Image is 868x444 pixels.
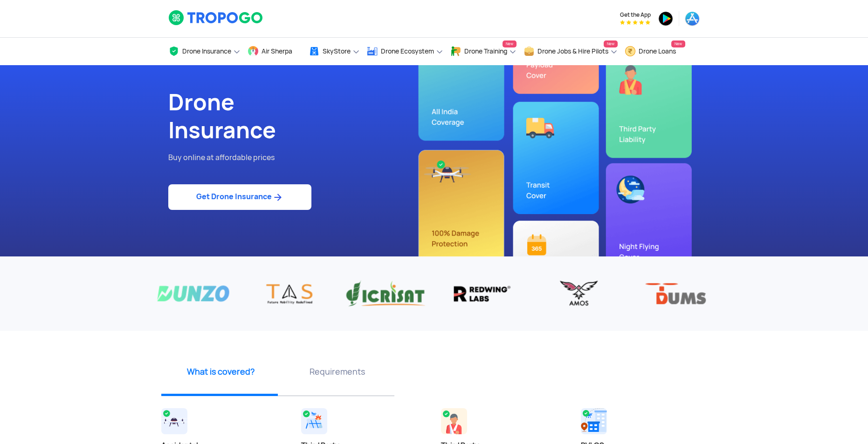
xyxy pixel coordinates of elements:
[671,40,685,47] span: New
[182,47,231,55] span: Drone Insurance
[248,38,302,65] a: Air Sherpa
[272,192,283,203] img: ic_arrow_forward_blue.svg
[168,38,241,65] a: Drone Insurance
[464,47,507,55] span: Drone Training
[634,280,716,308] img: DUMS
[450,38,517,65] a: Drone TrainingNew
[503,40,517,47] span: New
[604,40,618,47] span: New
[625,38,685,65] a: Drone LoansNew
[248,280,331,308] img: TAS
[168,88,427,144] h1: Drone Insurance
[441,280,524,308] img: Redwing labs
[168,10,264,26] img: logoHeader.svg
[537,47,608,55] span: Drone Jobs & Hire Pilots
[367,38,443,65] a: Drone Ecosystem
[620,20,650,25] img: App Raking
[309,38,360,65] a: SkyStore
[345,280,427,308] img: Vicrisat
[639,47,676,55] span: Drone Loans
[262,47,292,55] span: Air Sherpa
[620,11,651,19] span: Get the App
[524,38,618,65] a: Drone Jobs & Hire PilotsNew
[282,366,392,377] p: Requirements
[658,11,673,26] img: ic_playstore.png
[323,47,351,55] span: SkyStore
[152,280,234,308] img: Dunzo
[168,152,427,164] p: Buy online at affordable prices
[166,366,276,377] p: What is covered?
[381,47,434,55] span: Drone Ecosystem
[537,280,620,308] img: AMOS
[685,11,700,26] img: ic_appstore.png
[168,184,311,210] a: Get Drone Insurance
